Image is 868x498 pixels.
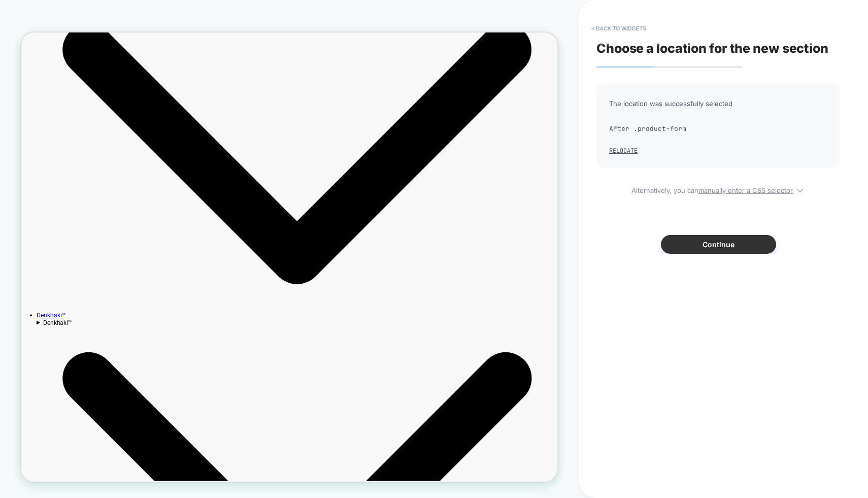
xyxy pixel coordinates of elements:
[609,121,827,137] span: After .product-form
[596,41,828,56] span: Choose a location for the new section
[29,382,68,391] span: Denkhaki™
[661,235,776,254] button: Continue
[609,96,827,111] span: The location was successfully selected
[586,20,651,37] button: < Back to widgets
[596,183,840,194] span: Alternatively, you can
[20,372,59,382] a: Denkhaki™
[698,186,793,194] u: manually enter a CSS selector
[609,147,638,155] button: Relocate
